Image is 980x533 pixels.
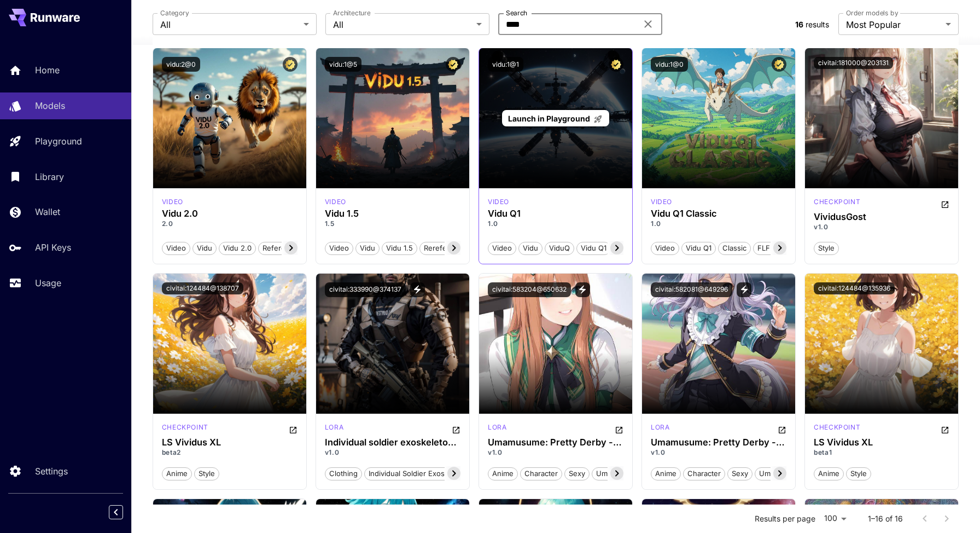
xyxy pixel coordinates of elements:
[488,468,517,479] span: anime
[325,57,361,72] button: vidu:1@5
[814,222,949,232] p: v1.0
[684,468,725,479] span: character
[488,208,623,219] h3: Vidu Q1
[488,448,623,457] p: v1.0
[219,243,255,254] span: Vidu 2.0
[35,241,71,254] p: API Keys
[577,243,610,254] span: Vidu Q1
[651,197,672,207] p: video
[420,243,463,254] span: Rerefence
[846,466,871,480] button: style
[325,219,460,229] p: 1.5
[162,422,208,432] p: checkpoint
[325,197,346,207] p: video
[814,197,860,210] div: SD 1.5
[35,135,82,148] p: Playground
[325,241,353,255] button: Video
[162,241,190,255] button: Video
[488,282,571,297] button: civitai:583204@650632
[35,465,68,478] p: Settings
[814,422,860,436] div: SDXL 1.0
[575,282,590,297] button: View trigger words
[565,468,589,479] span: sexy
[753,241,784,255] button: FLF2V
[195,468,219,479] span: style
[162,208,297,219] div: Vidu 2.0
[325,208,460,219] h3: Vidu 1.5
[592,466,645,480] button: umamusume
[814,282,895,294] button: civitai:124484@135936
[651,208,786,219] div: Vidu Q1 Classic
[651,241,679,255] button: Video
[651,243,679,254] span: Video
[545,243,574,254] span: ViduQ
[609,57,623,72] button: Certified Model – Vetted for best performance and includes a commercial license.
[258,241,302,255] button: Reference
[682,243,715,254] span: Vidu Q1
[162,219,297,229] p: 2.0
[325,437,460,448] h3: Individual soldier exoskeleton armor suit
[192,241,217,255] button: Vidu
[718,241,751,255] button: Classic
[651,219,786,229] p: 1.0
[35,276,61,289] p: Usage
[488,57,523,72] button: vidu:1@1
[160,18,299,31] span: All
[592,468,644,479] span: umamusume
[683,466,725,480] button: character
[193,243,216,254] span: Vidu
[289,422,297,436] button: Open in CivitAI
[446,57,460,72] button: Certified Model – Vetted for best performance and includes a commercial license.
[162,466,192,480] button: anime
[325,422,343,436] div: SD 1.5
[651,448,786,457] p: v1.0
[488,466,518,480] button: anime
[162,448,297,457] p: beta2
[651,197,672,207] div: vidu_q1_classic
[868,513,903,524] p: 1–16 of 16
[488,243,516,254] span: Video
[325,468,361,479] span: clothing
[651,468,680,479] span: anime
[521,468,562,479] span: character
[35,170,64,183] p: Library
[333,8,370,18] label: Architecture
[356,243,379,254] span: Vidu
[814,241,839,255] button: style
[814,212,949,222] h3: VividusGost
[520,466,562,480] button: character
[488,197,509,207] p: video
[194,466,219,480] button: style
[283,57,297,72] button: Certified Model – Vetted for best performance and includes a commercial license.
[488,422,506,436] div: Pony
[162,57,200,72] button: vidu:2@0
[651,437,786,448] h3: Umamusume: Pretty Derby - [PERSON_NAME] (2 Individually Tagged & Trained Outfits)
[727,466,752,480] button: sexy
[941,197,949,210] button: Open in CivitAI
[814,468,843,479] span: anime
[325,243,353,254] span: Video
[737,282,751,297] button: View trigger words
[508,114,590,123] span: Launch in Playground
[755,513,815,524] p: Results per page
[355,241,380,255] button: Vidu
[651,57,688,72] button: vidu:1@0
[162,197,183,207] p: video
[488,437,623,448] h3: Umamusume: Pretty Derby - Silence Suzuka (2 Individually Tagged & Trained Outfits)
[162,468,191,479] span: anime
[814,437,949,448] h3: LS Vividus XL
[681,241,716,255] button: Vidu Q1
[755,466,808,480] button: umamusume
[814,197,860,207] p: checkpoint
[564,466,590,480] button: sexy
[35,99,65,112] p: Models
[162,282,243,294] button: civitai:124484@138707
[814,422,860,432] p: checkpoint
[325,282,406,297] button: civitai:333990@374137
[35,63,60,77] p: Home
[35,205,60,218] p: Wallet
